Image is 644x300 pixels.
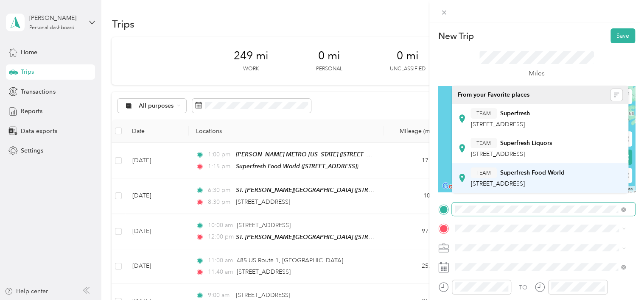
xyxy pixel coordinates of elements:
img: Google [440,181,468,192]
p: Miles [529,68,545,79]
button: Save [610,28,635,43]
span: TEAM [476,110,491,117]
button: TEAM [470,108,497,119]
span: TEAM [476,169,491,177]
strong: Superfresh [500,110,529,117]
p: New Trip [438,30,474,42]
iframe: Everlance-gr Chat Button Frame [596,253,644,300]
span: From your Favorite places [458,91,529,99]
div: TO [519,283,527,292]
strong: Superfresh Liquors [500,139,552,147]
a: Open this area in Google Maps (opens a new window) [440,181,468,192]
strong: Superfresh Food World [500,169,564,177]
button: TEAM [470,167,497,178]
button: TEAM [470,138,497,148]
span: [STREET_ADDRESS] [470,121,524,128]
span: TEAM [476,139,491,147]
span: [STREET_ADDRESS] [470,150,524,158]
span: [STREET_ADDRESS] [470,180,524,187]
